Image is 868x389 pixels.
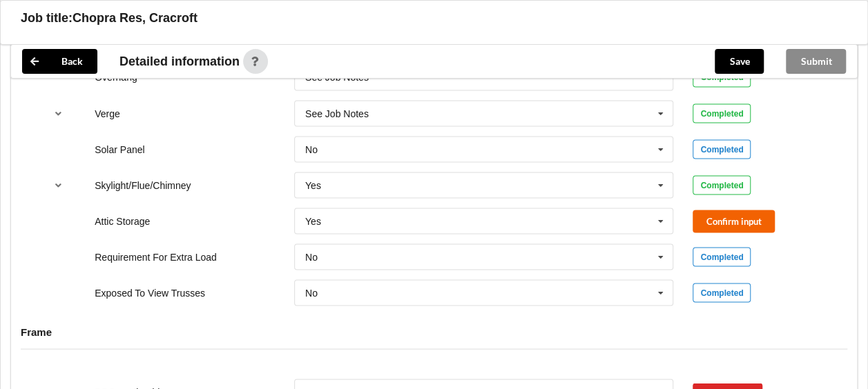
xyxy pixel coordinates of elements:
[45,172,72,197] button: reference-toggle
[45,101,72,126] button: reference-toggle
[22,49,97,74] button: Back
[693,139,751,159] div: Completed
[21,325,847,338] h4: Frame
[305,180,321,190] div: Yes
[305,108,369,118] div: See Job Notes
[305,288,318,297] div: No
[305,252,318,261] div: No
[119,55,240,68] span: Detailed information
[693,103,751,123] div: Completed
[693,283,751,302] div: Completed
[95,251,217,262] label: Requirement For Extra Load
[715,49,764,74] button: Save
[73,10,197,26] h3: Chopra Res, Cracroft
[693,210,775,232] button: Confirm input
[305,72,369,82] div: See Job Notes
[95,108,120,119] label: Verge
[95,215,150,226] label: Attic Storage
[305,216,321,226] div: Yes
[95,179,191,190] label: Skylight/Flue/Chimney
[693,247,751,266] div: Completed
[95,143,144,154] label: Solar Panel
[305,144,318,154] div: No
[95,287,205,298] label: Exposed To View Trusses
[21,10,73,26] h3: Job title:
[693,175,751,194] div: Completed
